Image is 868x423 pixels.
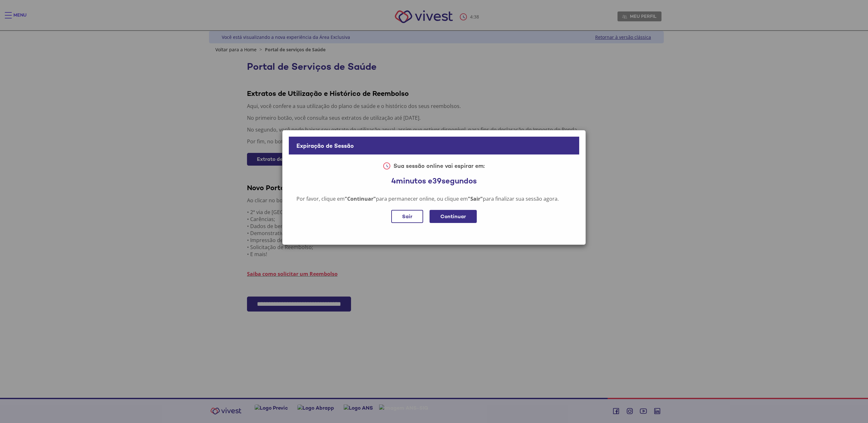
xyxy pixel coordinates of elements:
[389,213,427,219] a: Sair
[296,169,572,192] div: minutos e segundos
[289,137,579,154] div: Expiração de Sessão
[430,210,477,223] div: Continuar
[391,176,396,186] span: 4
[345,195,376,202] b: "Continuar"
[296,195,572,202] div: Por favor, clique em para permanecer online, ou clique em para finalizar sua sessão agora.
[13,12,26,25] div: Menu
[391,210,423,223] div: Sair
[393,162,485,169] div: Sua sessão online vai espirar em:
[468,195,483,202] b: "Sair"
[427,213,479,219] a: Continuar
[432,176,442,186] span: 39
